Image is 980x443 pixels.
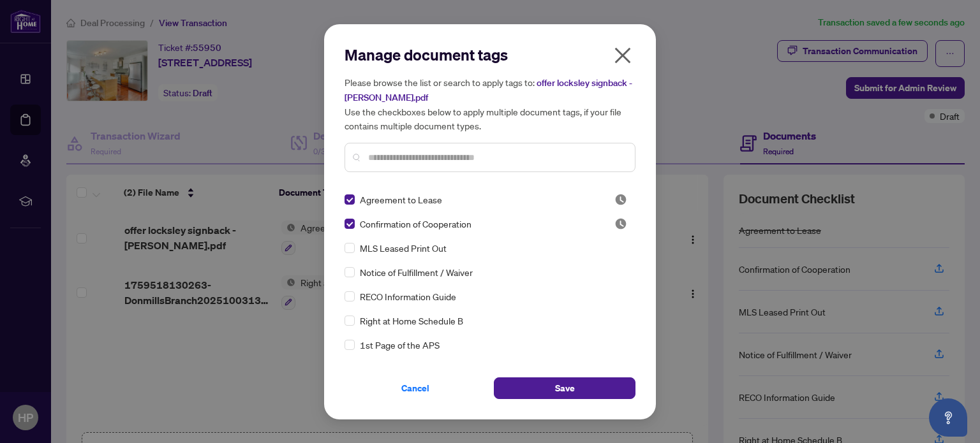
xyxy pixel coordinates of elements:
[360,241,447,255] span: MLS Leased Print Out
[614,217,627,230] img: status
[612,45,633,66] span: close
[360,217,471,231] span: Confirmation of Cooperation
[360,338,440,352] span: 1st Page of the APS
[555,378,575,398] span: Save
[345,75,635,133] h5: Please browse the list or search to apply tags to: Use the checkboxes below to apply multiple doc...
[614,217,627,230] span: Pending Review
[494,377,635,399] button: Save
[360,192,442,207] span: Agreement to Lease
[345,77,632,103] span: offer locksley signback - [PERSON_NAME].pdf
[614,193,627,206] img: status
[360,265,473,279] span: Notice of Fulfillment / Waiver
[360,289,456,303] span: RECO Information Guide
[401,378,429,398] span: Cancel
[929,398,967,437] button: Open asap
[614,193,627,206] span: Pending Review
[345,45,635,65] h2: Manage document tags
[360,314,463,328] span: Right at Home Schedule B
[345,377,486,399] button: Cancel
